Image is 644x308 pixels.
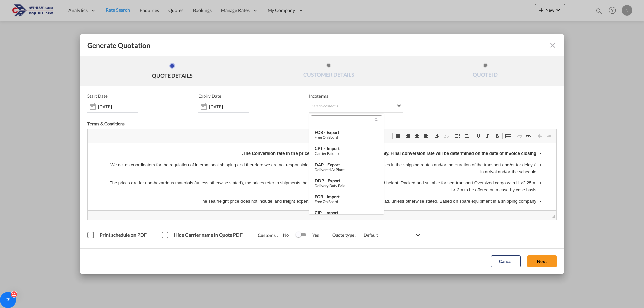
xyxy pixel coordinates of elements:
div: CPT - import [315,146,378,151]
strong: The Conversion rate in the price quote is for the date of the quote only. Final conversion rate w... [154,7,449,12]
p: The prices are for non-hazardous materials (unless otherwise stated), the prices refer to shipmen... [20,36,449,50]
div: Delivered at Place [315,167,378,172]
p: The sea transport prices are subject to the prices of the shipping companies and may change accor... [20,66,449,73]
div: Free on Board [315,135,378,139]
div: CIP - import [315,210,378,215]
div: FOB - import [315,194,378,199]
div: FOB - export [315,130,378,135]
md-icon: icon-magnify [374,117,379,122]
div: Carrier Paid to [315,151,378,156]
p: The sea freight price does not include land freight expenses abroad and/or other expenses abroad,... [20,55,449,62]
div: DDP - export [315,178,378,183]
div: DAP - export [315,162,378,167]
div: Delivery Duty Paid [315,183,378,188]
p: "We act as coordinators for the regulation of international shipping and therefore we are not res... [20,18,449,32]
div: Free on Board [315,199,378,204]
